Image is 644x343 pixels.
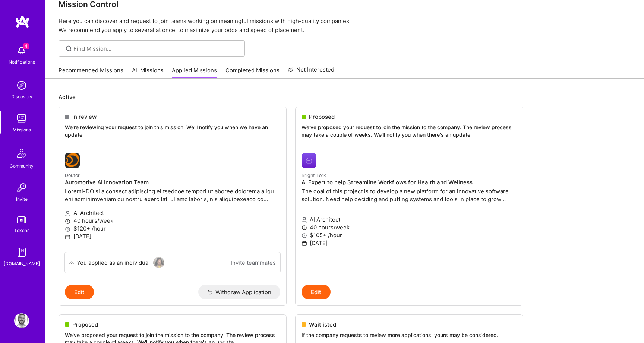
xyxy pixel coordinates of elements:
[65,219,70,224] i: icon Clock
[23,43,29,49] span: 4
[153,257,164,268] img: User Avatar
[296,147,523,285] a: Bright Fork company logoBright ForkAI Expert to help Streamline Workflows for Health and Wellness...
[16,195,28,203] div: Invite
[13,144,31,162] img: Community
[65,226,70,232] i: icon MoneyGray
[309,321,336,328] span: Waitlisted
[302,217,307,223] i: icon Applicant
[17,216,26,223] img: tokens
[302,179,517,186] h4: AI Expert to help Streamline Workflows for Health and Wellness
[14,78,29,93] img: discovery
[65,211,70,216] i: icon Applicant
[77,259,150,267] div: You applied as an individual
[15,15,30,28] img: logo
[59,93,631,101] p: Active
[65,172,85,178] small: Doutor IE
[65,124,280,138] p: We're reviewing your request to join this mission. We'll notify you when we have an update.
[198,285,281,299] button: Withdraw Application
[73,45,239,53] input: Find Mission...
[302,231,517,239] p: $105+ /hour
[9,58,35,66] div: Notifications
[309,113,335,121] span: Proposed
[302,153,316,168] img: Bright Fork company logo
[12,313,31,328] a: User Avatar
[14,180,29,195] img: Invite
[14,43,29,58] img: bell
[65,209,280,217] p: AI Architect
[65,217,280,225] p: 40 hours/week
[302,124,517,138] p: We've proposed your request to join the mission to the company. The review process may take a cou...
[302,187,517,203] p: The goal of this project is to develop a new platform for an innovative software solution. Need h...
[10,162,34,170] div: Community
[302,285,331,299] button: Edit
[65,187,280,203] p: Loremi-DO si a consect adipiscing elitseddoe tempori utlaboree dolorema aliqu eni adminimveniam q...
[14,111,29,126] img: teamwork
[65,232,280,240] p: [DATE]
[302,225,307,231] i: icon Clock
[302,239,517,247] p: [DATE]
[132,66,164,79] a: All Missions
[302,331,517,339] p: If the company requests to review more applications, yours may be considered.
[302,241,307,246] i: icon Calendar
[302,223,517,231] p: 40 hours/week
[14,313,29,328] img: User Avatar
[59,66,123,79] a: Recommended Missions
[65,234,70,240] i: icon Calendar
[13,126,31,134] div: Missions
[302,233,307,238] i: icon MoneyGray
[64,44,73,53] i: icon SearchGrey
[72,321,98,328] span: Proposed
[65,179,280,186] h4: Automotive AI Innovation Team
[65,153,80,168] img: Doutor IE company logo
[225,66,280,79] a: Completed Missions
[59,147,286,252] a: Doutor IE company logoDoutor IEAutomotive AI Innovation TeamLoremi-DO si a consect adipiscing eli...
[59,17,631,35] p: Here you can discover and request to join teams working on meaningful missions with high-quality ...
[4,260,40,267] div: [DOMAIN_NAME]
[14,226,29,234] div: Tokens
[172,66,217,79] a: Applied Missions
[11,93,32,101] div: Discovery
[302,216,517,223] p: AI Architect
[231,259,276,267] a: Invite teammates
[72,113,97,121] span: In review
[302,172,326,178] small: Bright Fork
[65,225,280,232] p: $120+ /hour
[288,65,334,79] a: Not Interested
[14,245,29,260] img: guide book
[65,285,94,299] button: Edit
